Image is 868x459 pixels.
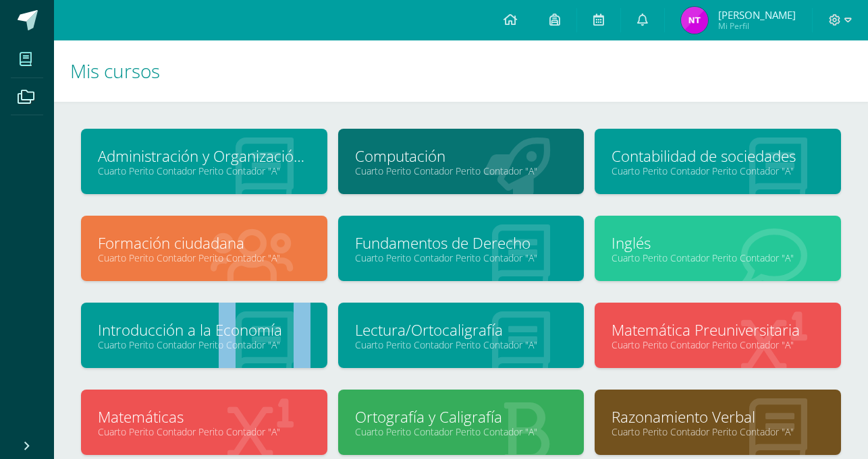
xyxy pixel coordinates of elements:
a: Matemática Preuniversitaria [612,319,824,340]
a: Formación ciudadana [98,233,310,253]
span: Mis cursos [70,58,160,84]
a: Cuarto Perito Contador Perito Contador "A" [355,425,568,438]
a: Inglés [612,233,824,253]
a: Ortografía y Caligrafía [355,406,568,427]
a: Razonamiento Verbal [612,406,824,427]
a: Cuarto Perito Contador Perito Contador "A" [355,164,568,177]
a: Lectura/Ortocaligrafía [355,319,568,340]
a: Matemáticas [98,406,310,427]
a: Cuarto Perito Contador Perito Contador "A" [98,164,310,177]
a: Cuarto Perito Contador Perito Contador "A" [98,251,310,264]
a: Cuarto Perito Contador Perito Contador "A" [355,338,568,351]
a: Cuarto Perito Contador Perito Contador "A" [612,251,824,264]
a: Cuarto Perito Contador Perito Contador "A" [612,425,824,438]
a: Cuarto Perito Contador Perito Contador "A" [355,251,568,264]
a: Administración y Organización de Oficina [98,146,310,166]
img: 1138e3e75d2f172034d199e8c710a61a.png [681,7,708,34]
a: Contabilidad de sociedades [612,146,824,166]
a: Cuarto Perito Contador Perito Contador "A" [612,164,824,177]
a: Cuarto Perito Contador Perito Contador "A" [98,425,310,438]
a: Computación [355,146,568,166]
a: Cuarto Perito Contador Perito Contador "A" [612,338,824,351]
a: Introducción a la Economía [98,319,310,340]
a: Fundamentos de Derecho [355,233,568,253]
span: [PERSON_NAME] [718,8,796,22]
span: Mi Perfil [718,20,796,32]
a: Cuarto Perito Contador Perito Contador "A" [98,338,310,351]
